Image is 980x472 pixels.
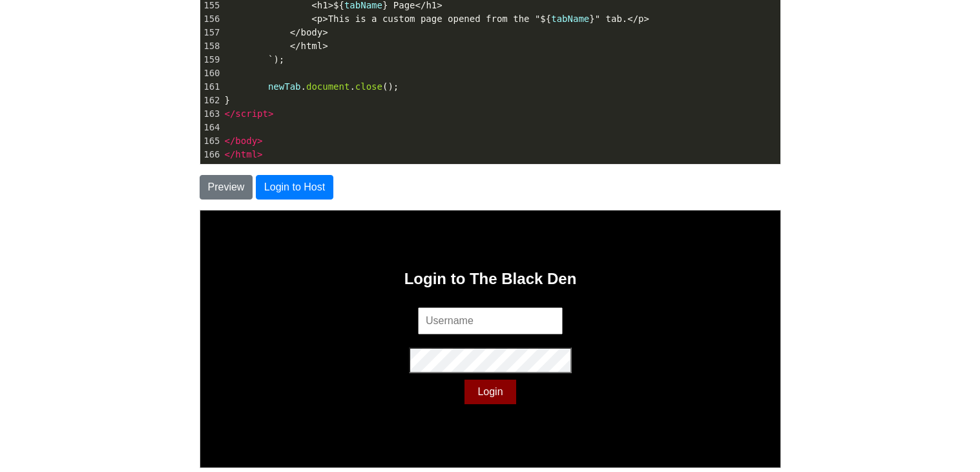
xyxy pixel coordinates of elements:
div: 159 [200,53,222,67]
span: </ [225,108,236,119]
span: > [268,108,273,119]
span: close [355,81,382,92]
span: } [225,95,231,105]
div: 161 [200,80,222,94]
h2: Login to The Black Den [204,59,377,77]
div: 164 [200,121,222,134]
span: ` [268,54,273,65]
span: <p>This is a custom page opened from the "${ [311,14,551,24]
div: 160 [200,67,222,80]
button: Login [264,169,315,194]
span: . . (); [225,81,399,92]
div: 157 [200,26,222,39]
span: body [235,136,257,146]
span: ); [225,54,285,65]
span: tabName [551,14,589,24]
span: > [257,136,262,146]
div: 156 [200,12,222,26]
span: </html> [290,41,328,51]
div: 165 [200,134,222,148]
div: 163 [200,107,222,121]
button: Login to Host [256,175,333,200]
span: newTab [268,81,301,92]
span: html [235,149,257,159]
span: script [235,108,268,119]
input: Username [218,97,362,124]
button: Preview [200,175,253,200]
span: }" tab.</p> [589,14,649,24]
span: </ [225,149,236,159]
div: 166 [200,148,222,161]
span: > [257,149,262,159]
div: 162 [200,94,222,107]
span: </ [225,136,236,146]
span: </body> [290,27,328,37]
span: document [306,81,349,92]
div: 158 [200,39,222,53]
